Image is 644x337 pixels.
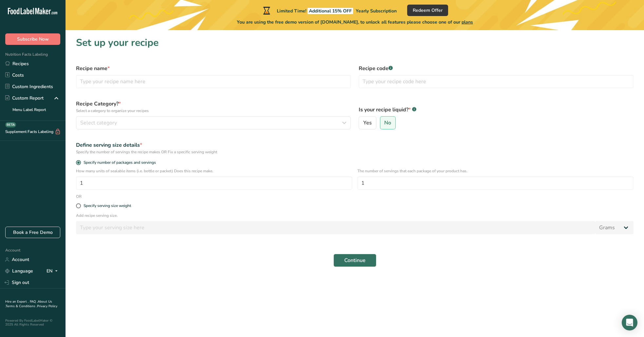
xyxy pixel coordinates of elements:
[359,75,634,88] input: Type your recipe code here
[5,299,28,304] a: Hire an Expert .
[76,149,634,155] div: Specify the number of servings the recipe makes OR Fix a specific serving weight
[76,221,595,234] input: Type your serving size here
[359,65,634,72] label: Recipe code
[622,315,637,330] div: Open Intercom Messenger
[84,203,131,208] div: Specify serving size weight
[72,194,85,199] div: OR
[5,95,44,102] div: Custom Report
[76,75,351,88] input: Type your recipe name here
[81,160,156,165] span: Specify number of packages and servings
[308,8,353,14] span: Additional 15% OFF
[5,122,16,127] div: BETA
[17,36,49,43] span: Subscribe Now
[413,7,443,14] span: Redeem Offer
[76,108,351,114] p: Select a category to organize your recipes
[5,227,60,238] a: Book a Free Demo
[359,106,634,114] label: Is your recipe liquid?
[5,265,33,277] a: Language
[37,304,57,309] a: Privacy Policy
[5,299,52,309] a: About Us .
[76,35,634,50] h1: Set up your recipe
[357,168,634,174] p: The number of servings that each package of your product has.
[363,120,372,126] span: Yes
[76,100,351,114] label: Recipe Category?
[76,213,634,218] p: Add recipe serving size.
[262,7,397,14] div: Limited Time!
[76,168,352,174] p: How many units of sealable items (i.e. bottle or packet) Does this recipe make.
[76,141,634,149] div: Define serving size details
[356,8,397,14] span: Yearly Subscription
[384,120,391,126] span: No
[5,319,60,327] div: Powered By FoodLabelMaker © 2025 All Rights Reserved
[76,65,351,72] label: Recipe name
[5,33,60,45] button: Subscribe Now
[76,116,351,129] button: Select category
[333,254,376,267] button: Continue
[80,119,117,127] span: Select category
[407,5,448,16] button: Redeem Offer
[6,304,37,309] a: Terms & Conditions .
[30,299,38,304] a: FAQ .
[47,267,60,275] div: EN
[344,256,366,264] span: Continue
[462,19,473,25] span: plans
[237,19,473,26] span: You are using the free demo version of [DOMAIN_NAME], to unlock all features please choose one of...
